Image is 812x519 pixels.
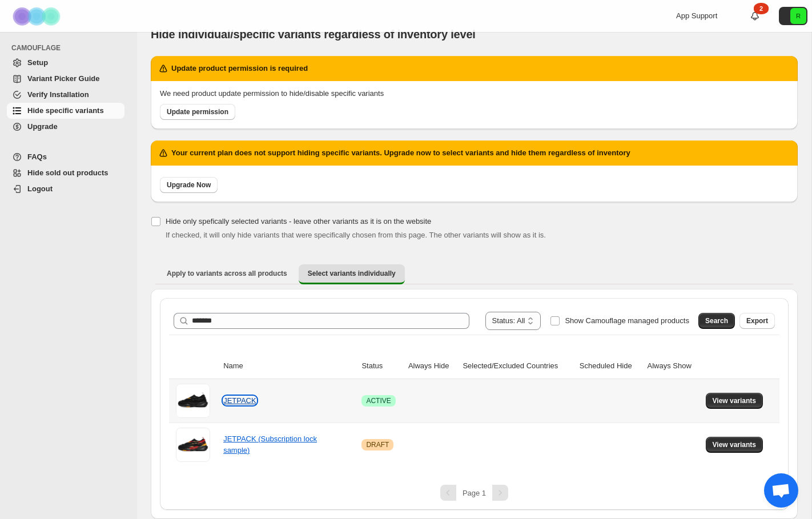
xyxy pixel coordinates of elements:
th: Always Show [644,353,702,379]
a: Upgrade Now [160,177,218,193]
span: Export [746,316,768,325]
span: View variants [713,396,757,405]
a: FAQs [7,149,124,165]
a: 2 [749,10,761,22]
span: Hide sold out products [27,168,108,177]
th: Always Hide [405,353,459,379]
a: Logout [7,181,124,197]
span: FAQs [27,152,47,161]
th: Name [220,353,358,379]
th: Scheduled Hide [576,353,644,379]
span: View variants [713,440,757,449]
h2: Your current plan does not support hiding specific variants. Upgrade now to select variants and h... [171,147,630,159]
span: Setup [27,58,48,67]
button: Select variants individually [299,264,405,284]
span: Upgrade Now [167,180,211,190]
a: Hide specific variants [7,103,124,119]
span: Show Camouflage managed products [565,316,689,325]
a: Verify Installation [7,87,124,103]
span: Search [705,316,728,325]
button: View variants [706,437,763,453]
img: JETPACK (Subscription lock sample) [176,428,210,462]
button: View variants [706,393,763,409]
a: Update permission [160,104,235,120]
nav: Pagination [169,485,779,501]
div: Select variants individually [151,289,798,519]
span: App Support [676,11,717,20]
span: Variant Picker Guide [27,74,99,83]
span: Upgrade [27,122,58,131]
th: Selected/Excluded Countries [459,353,576,379]
span: Update permission [167,107,228,116]
span: Select variants individually [308,269,396,278]
a: Open chat [764,473,798,508]
button: Search [698,313,735,329]
span: We need product update permission to hide/disable specific variants [160,89,384,98]
button: Export [739,313,775,329]
span: Verify Installation [27,90,89,99]
text: R [796,13,801,19]
span: Avatar with initials R [790,8,806,24]
span: Apply to variants across all products [167,269,287,278]
a: Setup [7,55,124,71]
a: JETPACK [223,396,256,405]
span: ACTIVE [366,396,391,405]
button: Avatar with initials R [779,7,807,25]
span: Logout [27,184,53,193]
span: Hide individual/specific variants regardless of inventory level [151,28,476,41]
span: Page 1 [463,489,486,497]
span: Hide only spefically selected variants - leave other variants as it is on the website [166,217,431,226]
img: JETPACK [176,384,210,418]
h2: Update product permission is required [171,63,308,74]
a: Hide sold out products [7,165,124,181]
img: Camouflage [9,1,66,32]
span: If checked, it will only hide variants that were specifically chosen from this page. The other va... [166,231,546,239]
a: Variant Picker Guide [7,71,124,87]
span: Hide specific variants [27,106,104,115]
a: JETPACK (Subscription lock sample) [223,434,317,454]
a: Upgrade [7,119,124,135]
button: Apply to variants across all products [158,264,296,283]
th: Status [358,353,405,379]
span: DRAFT [366,440,389,449]
span: CAMOUFLAGE [11,43,129,53]
div: 2 [754,3,769,14]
